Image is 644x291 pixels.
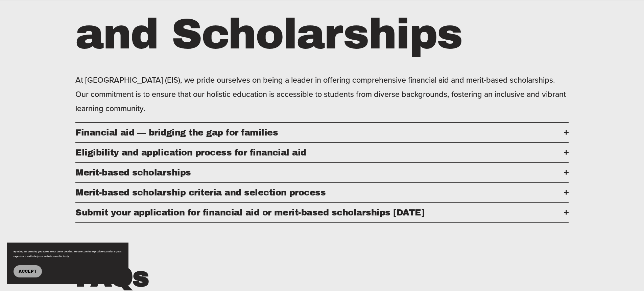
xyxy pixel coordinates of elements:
[75,183,569,202] button: ​​Merit-based scholarship criteria and selection process
[75,123,569,142] button: Financial aid — bridging the gap for families
[14,265,42,277] button: Accept
[75,203,569,222] button: Submit your application for financial aid or merit-based scholarships [DATE]
[75,148,564,157] span: Eligibility and application process for financial aid
[75,143,569,162] button: Eligibility and application process for financial aid
[75,208,564,217] span: Submit your application for financial aid or merit-based scholarships [DATE]
[14,249,122,258] p: By using this website, you agree to our use of cookies. We use cookies to provide you with a grea...
[75,128,564,137] span: Financial aid — bridging the gap for families
[75,163,569,182] button: Merit-based scholarships
[7,243,128,284] section: Cookie banner
[75,168,564,177] span: Merit-based scholarships
[75,73,569,116] p: At [GEOGRAPHIC_DATA] (EIS), we pride ourselves on being a leader in offering comprehensive financ...
[75,188,564,197] span: ​​Merit-based scholarship criteria and selection process
[19,269,37,274] span: Accept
